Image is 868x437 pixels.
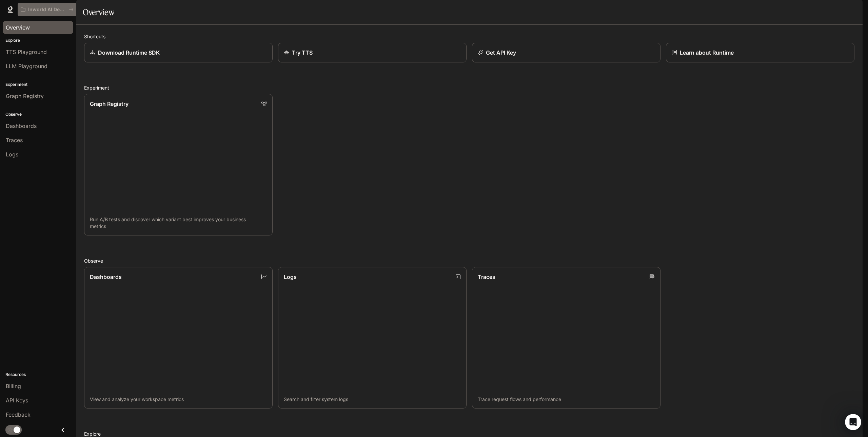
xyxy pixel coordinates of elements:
h1: Overview [83,5,114,19]
h2: Shortcuts [84,33,854,40]
a: DashboardsView and analyze your workspace metrics [84,267,273,408]
p: Learn about Runtime [680,49,734,57]
iframe: Intercom live chat [845,414,861,430]
p: Run A/B tests and discover which variant best improves your business metrics [90,216,267,230]
a: Learn about Runtime [666,43,854,62]
p: Trace request flows and performance [478,396,655,403]
p: Graph Registry [90,100,129,108]
h2: Experiment [84,84,854,91]
a: Download Runtime SDK [84,43,273,62]
a: TracesTrace request flows and performance [472,267,660,408]
a: Graph RegistryRun A/B tests and discover which variant best improves your business metrics [84,94,273,235]
p: Logs [284,273,297,281]
button: Get API Key [472,43,660,62]
p: Traces [478,273,495,281]
a: Try TTS [278,43,467,62]
p: Get API Key [486,49,516,57]
p: Download Runtime SDK [98,49,160,57]
h2: Observe [84,257,854,264]
p: Search and filter system logs [284,396,461,403]
p: Dashboards [90,273,122,281]
p: Inworld AI Demos [28,7,66,13]
button: All workspaces [18,3,77,16]
p: Try TTS [292,49,313,57]
p: View and analyze your workspace metrics [90,396,267,403]
a: LogsSearch and filter system logs [278,267,467,408]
